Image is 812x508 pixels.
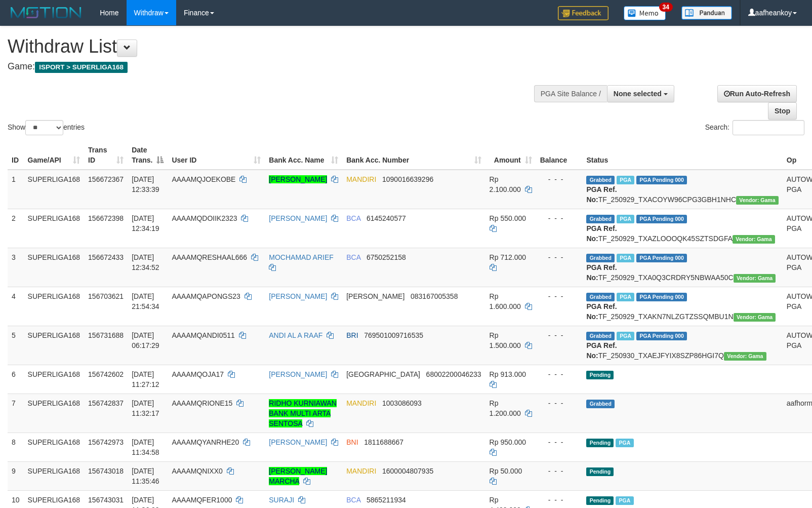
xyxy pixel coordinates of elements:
[8,36,531,57] h1: Withdraw List
[724,352,766,361] span: Vendor URL: https://trx31.1velocity.biz
[490,399,521,417] span: Rp 1.200.000
[269,175,327,183] a: [PERSON_NAME]
[768,102,797,120] a: Stop
[8,287,24,326] td: 4
[540,495,579,505] div: - - -
[172,214,237,222] span: AAAAMQDOIIK2323
[172,175,235,183] span: AAAAMQJOEKOBE
[364,438,403,446] span: Copy 1811688667 to clipboard
[586,496,614,505] span: Pending
[172,253,247,261] span: AAAAMQRESHAAL666
[624,6,666,20] img: Button%20Memo.svg
[540,291,579,301] div: - - -
[734,274,776,283] span: Vendor URL: https://trx31.1velocity.biz
[269,496,294,504] a: SURAJI
[346,496,360,504] span: BCA
[24,209,85,248] td: SUPERLIGA168
[636,215,687,223] span: PGA Pending
[346,438,358,446] span: BNI
[586,400,615,408] span: Grabbed
[582,287,782,326] td: TF_250929_TXAKN7NLZGTZSSQMBU1N
[269,331,322,339] a: ANDI AL A RAAF
[733,235,775,244] span: Vendor URL: https://trx31.1velocity.biz
[8,62,531,72] h4: Game:
[8,170,24,209] td: 1
[617,176,634,184] span: Marked by aafsengchandara
[8,461,24,490] td: 9
[636,176,687,184] span: PGA Pending
[586,185,617,204] b: PGA Ref. No:
[88,438,124,446] span: 156742973
[367,253,406,261] span: Copy 6750252158 to clipboard
[24,170,85,209] td: SUPERLIGA168
[614,90,662,98] span: None selected
[736,196,779,205] span: Vendor URL: https://trx31.1velocity.biz
[8,209,24,248] td: 2
[88,331,124,339] span: 156731688
[540,369,579,379] div: - - -
[426,370,481,378] span: Copy 68002200046233 to clipboard
[490,292,521,310] span: Rp 1.600.000
[346,399,376,407] span: MANDIRI
[490,253,526,261] span: Rp 712.000
[24,248,85,287] td: SUPERLIGA168
[35,62,128,73] span: ISPORT > SUPERLIGA168
[88,467,124,475] span: 156743018
[88,175,124,183] span: 156672367
[172,467,222,475] span: AAAAMQNIXX0
[617,293,634,301] span: Marked by aafchhiseyha
[586,176,615,184] span: Grabbed
[269,467,327,485] a: [PERSON_NAME] MARCHA
[617,215,634,223] span: Marked by aafsoycanthlai
[24,461,85,490] td: SUPERLIGA168
[536,141,583,170] th: Balance
[586,293,615,301] span: Grabbed
[172,292,240,300] span: AAAAMQAPONGS23
[490,175,521,193] span: Rp 2.100.000
[636,293,687,301] span: PGA Pending
[24,326,85,365] td: SUPERLIGA168
[269,253,334,261] a: MOCHAMAD ARIEF
[269,370,327,378] a: [PERSON_NAME]
[490,467,522,475] span: Rp 50.000
[172,438,239,446] span: AAAAMQYANRHE20
[132,370,159,388] span: [DATE] 11:27:12
[382,175,433,183] span: Copy 1090016639296 to clipboard
[269,438,327,446] a: [PERSON_NAME]
[582,141,782,170] th: Status
[132,175,159,193] span: [DATE] 12:33:39
[132,438,159,456] span: [DATE] 11:34:58
[490,370,526,378] span: Rp 913.000
[540,174,579,184] div: - - -
[132,292,159,310] span: [DATE] 21:54:34
[172,399,232,407] span: AAAAMQRIONE15
[8,433,24,461] td: 8
[490,438,526,446] span: Rp 950.000
[586,371,614,379] span: Pending
[586,254,615,262] span: Grabbed
[540,213,579,223] div: - - -
[8,120,85,135] label: Show entries
[88,496,124,504] span: 156743031
[540,437,579,447] div: - - -
[617,254,634,262] span: Marked by aafsoycanthlai
[172,331,235,339] span: AAAAMQANDI0511
[168,141,265,170] th: User ID: activate to sort column ascending
[88,399,124,407] span: 156742837
[540,466,579,476] div: - - -
[346,253,360,261] span: BCA
[342,141,485,170] th: Bank Acc. Number: activate to sort column ascending
[8,141,24,170] th: ID
[132,399,159,417] span: [DATE] 11:32:17
[132,467,159,485] span: [DATE] 11:35:46
[269,214,327,222] a: [PERSON_NAME]
[616,496,633,505] span: Marked by aafsoycanthlai
[705,120,804,135] label: Search:
[586,263,617,282] b: PGA Ref. No:
[8,5,85,20] img: MOTION_logo.png
[269,292,327,300] a: [PERSON_NAME]
[659,3,673,12] span: 34
[540,398,579,408] div: - - -
[586,224,617,243] b: PGA Ref. No:
[485,141,536,170] th: Amount: activate to sort column ascending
